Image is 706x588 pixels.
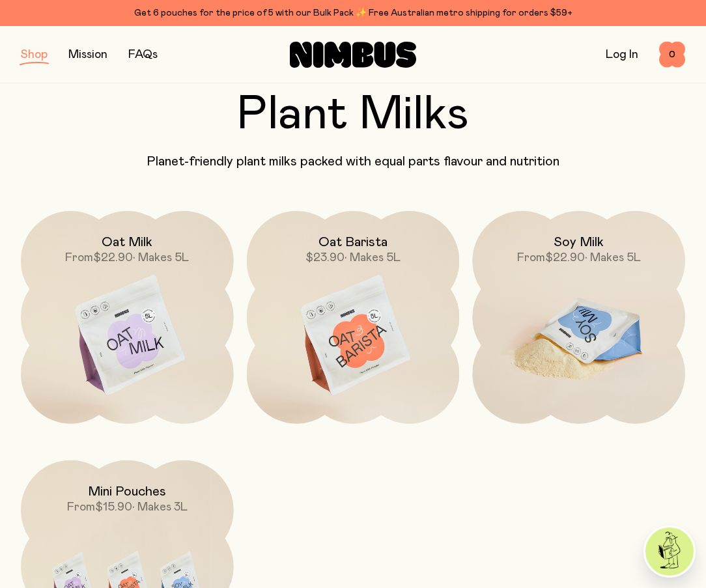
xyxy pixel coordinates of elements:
[305,252,345,264] span: $23.90
[88,484,166,499] h2: Mini Pouches
[65,252,93,264] span: From
[128,49,158,61] a: FAQs
[472,211,685,424] a: Soy MilkFrom$22.90• Makes 5L
[318,234,388,250] h2: Oat Barista
[606,49,638,61] a: Log In
[21,211,234,424] a: Oat MilkFrom$22.90• Makes 5L
[132,501,188,513] span: • Makes 3L
[517,252,545,264] span: From
[102,234,152,250] h2: Oat Milk
[545,252,585,264] span: $22.90
[68,49,107,61] a: Mission
[21,5,685,21] div: Get 6 pouches for the price of 5 with our Bulk Pack ✨ Free Australian metro shipping for orders $59+
[645,527,694,576] img: agent
[554,234,604,250] h2: Soy Milk
[585,252,641,264] span: • Makes 5L
[247,211,460,424] a: Oat Barista$23.90• Makes 5L
[133,252,189,264] span: • Makes 5L
[21,154,685,169] p: Planet-friendly plant milks packed with equal parts flavour and nutrition
[345,252,401,264] span: • Makes 5L
[93,252,133,264] span: $22.90
[21,91,685,138] h2: Plant Milks
[67,501,95,513] span: From
[659,42,685,68] button: 0
[95,501,132,513] span: $15.90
